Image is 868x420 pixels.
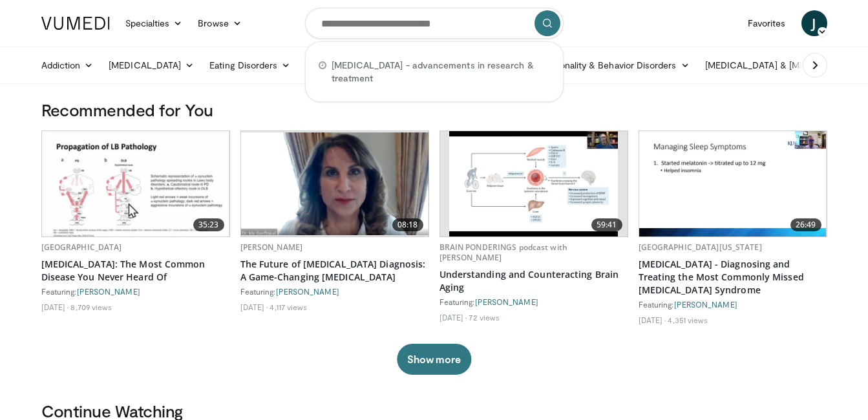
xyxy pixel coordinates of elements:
[41,100,827,120] h3: Recommended for You
[42,131,229,236] a: 35:23
[439,312,467,322] li: [DATE]
[41,258,230,284] a: [MEDICAL_DATA]: The Most Common Disease You Never Heard Of
[77,287,140,296] a: [PERSON_NAME]
[101,52,202,78] a: [MEDICAL_DATA]
[740,10,794,36] a: Favorites
[801,10,827,36] a: J
[305,8,564,39] input: Search topics, interventions
[639,131,827,236] img: 96bba1e9-24be-4229-9b2d-30cadd21a4e6.620x360_q85_upscale.jpg
[475,297,538,306] a: [PERSON_NAME]
[190,10,249,36] a: Browse
[397,344,471,375] button: Show more
[639,242,762,253] a: [GEOGRAPHIC_DATA][US_STATE]
[118,10,191,36] a: Specialties
[41,242,122,253] a: [GEOGRAPHIC_DATA]
[674,300,737,309] a: [PERSON_NAME]
[639,299,827,310] div: Featuring:
[240,258,429,284] a: The Future of [MEDICAL_DATA] Diagnosis: A Game-Changing [MEDICAL_DATA]
[668,315,708,325] li: 4,351 views
[639,315,666,325] li: [DATE]
[41,302,69,312] li: [DATE]
[469,312,500,322] li: 72 views
[241,131,429,236] a: 08:18
[240,242,303,253] a: [PERSON_NAME]
[276,287,339,296] a: [PERSON_NAME]
[533,52,697,78] a: Personality & Behavior Disorders
[34,52,101,78] a: Addiction
[332,59,550,85] span: [MEDICAL_DATA] - advancements in research & treatment
[193,218,224,231] span: 35:23
[439,268,628,294] a: Understanding and Counteracting Brain Aging
[639,131,827,236] a: 26:49
[298,52,399,78] a: [MEDICAL_DATA]
[241,132,429,235] img: db580a60-f510-4a79-8dc4-8580ce2a3e19.png.620x360_q85_upscale.png
[270,302,307,312] li: 4,117 views
[392,218,423,231] span: 08:18
[790,218,821,231] span: 26:49
[41,286,230,297] div: Featuring:
[240,286,429,297] div: Featuring:
[440,131,628,236] a: 59:41
[639,258,827,297] a: [MEDICAL_DATA] - Diagnosing and Treating the Most Commonly Missed [MEDICAL_DATA] Syndrome
[591,218,622,231] span: 59:41
[202,52,298,78] a: Eating Disorders
[449,131,618,236] img: 6327bfcf-7823-4aae-80ea-96aadfef666b.620x360_q85_upscale.jpg
[439,297,628,307] div: Featuring:
[42,131,229,236] img: 45f5f8ca-7827-4f87-a5a6-5eea0093adca.620x360_q85_upscale.jpg
[70,302,112,312] li: 8,709 views
[240,302,268,312] li: [DATE]
[41,17,110,30] img: VuMedi Logo
[439,242,567,263] a: BRAIN PONDERINGS podcast with [PERSON_NAME]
